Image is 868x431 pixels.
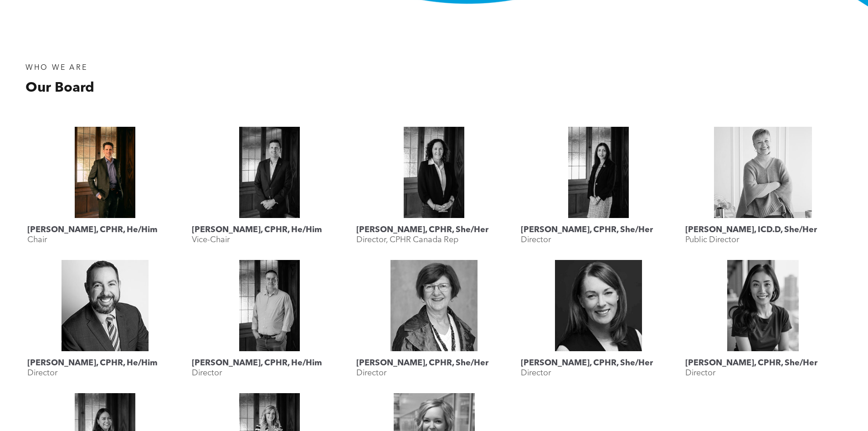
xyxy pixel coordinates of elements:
p: Director [192,368,222,378]
a: Jesse Grieder, CPHR, He/Him [192,127,347,218]
h3: [PERSON_NAME], CPHR, He/Him [192,358,322,368]
span: Our Board [26,81,94,95]
h3: [PERSON_NAME], CPHR, She/Her [521,225,653,235]
p: Director [356,368,386,378]
a: Rob Caswell, CPHR, He/Him [27,260,183,351]
a: Geordie MacPherson, CPHR, He/Him [27,127,183,218]
span: WHO WE ARE [26,64,87,72]
p: Chair [27,235,47,245]
p: Director, CPHR Canada Rep [356,235,458,245]
a: Landis Jackson, CPHR, She/Her [356,260,512,351]
p: Director [521,368,551,378]
p: Vice-Chair [192,235,230,245]
h3: [PERSON_NAME], CPHR, He/Him [27,358,158,368]
h3: [PERSON_NAME], CPHR, She/Her [685,358,817,368]
a: Lyn Brown, ICD.D, She/Her [685,127,841,218]
h3: [PERSON_NAME], CPHR, She/Her [356,225,488,235]
a: Lisa Watson, CPHR, She/Her [356,127,512,218]
h3: [PERSON_NAME], CPHR, She/Her [356,358,488,368]
h3: [PERSON_NAME], ICD.D, She/Her [685,225,817,235]
h3: [PERSON_NAME], CPHR, He/Him [192,225,322,235]
p: Director [685,368,715,378]
a: Mahyar Alinejad, CPHR, She/Her [521,127,676,218]
h3: [PERSON_NAME], CPHR, He/Him [27,225,158,235]
a: Rob Dombowsky, CPHR, He/Him [192,260,347,351]
p: Director [521,235,551,245]
h3: [PERSON_NAME], CPHR, She/Her [521,358,653,368]
p: Public Director [685,235,739,245]
p: Director [27,368,57,378]
a: Karen Krull, CPHR, She/Her [521,260,676,351]
a: Rebecca Lee, CPHR, She/Her [685,260,841,351]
